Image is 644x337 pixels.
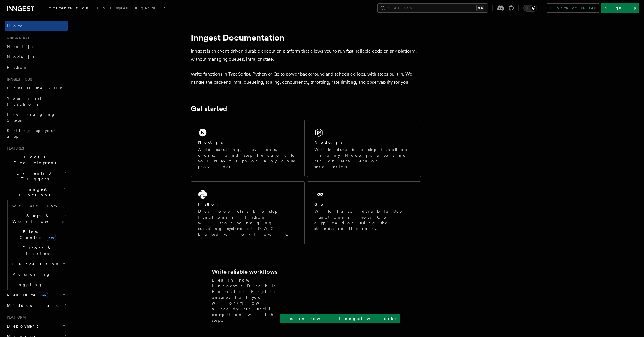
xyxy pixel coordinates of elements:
[7,65,28,70] span: Python
[5,315,26,320] span: Platform
[5,36,30,40] span: Quick start
[5,21,68,31] a: Home
[135,6,165,10] span: AgentKit
[547,3,599,13] a: Contact sales
[314,208,414,231] p: Write fast, durable step functions in your Go application using the standard library.
[7,128,56,139] span: Setting up your app
[39,292,48,298] span: new
[5,168,68,184] button: Events & Triggers
[5,302,59,308] span: Middleware
[10,229,63,240] span: Flow Control
[191,70,421,86] p: Write functions in TypeScript, Python or Go to power background and scheduled jobs, with steps bu...
[198,147,298,170] p: Add queueing, events, crons, and step functions to your Next app on any cloud provider.
[5,292,48,298] span: Realtime
[10,245,62,256] span: Errors & Retries
[314,139,343,145] h2: Node.js
[5,170,63,182] span: Events & Triggers
[198,208,298,237] p: Develop reliable step functions in Python without managing queueing systems or DAG based workflows.
[5,125,68,141] a: Setting up your app
[12,203,72,208] span: Overview
[10,200,68,210] a: Overview
[5,154,63,166] span: Local Development
[314,147,414,170] p: Write durable step functions in any Node.js app and run on servers or serverless.
[5,93,68,109] a: Your first Functions
[10,269,68,279] a: Versioning
[10,279,68,290] a: Logging
[7,23,23,29] span: Home
[283,316,396,321] p: Learn how Inngest works
[131,2,168,16] a: AgentKit
[307,181,421,244] a: GoWrite fast, durable step functions in your Go application using the standard library.
[5,300,68,311] button: Middleware
[5,41,68,52] a: Next.js
[93,2,131,16] a: Examples
[12,272,50,277] span: Versioning
[191,32,421,43] h1: Inngest Documentation
[314,201,325,207] h2: Go
[39,2,93,16] a: Documentation
[7,55,34,59] span: Node.js
[10,227,68,243] button: Flow Controlnew
[5,146,24,151] span: Features
[191,181,305,244] a: PythonDevelop reliable step functions in Python without managing queueing systems or DAG based wo...
[191,105,227,113] a: Get started
[280,314,400,323] a: Learn how Inngest works
[7,86,66,90] span: Install the SDK
[212,277,280,323] p: Learn how Inngest's Durable Execution Engine ensures that your workflow already run until complet...
[5,83,68,93] a: Install the SDK
[97,6,128,10] span: Examples
[10,210,68,227] button: Steps & Workflows
[198,201,219,207] h2: Python
[7,96,41,106] span: Your first Functions
[191,120,305,177] a: Next.jsAdd queueing, events, crons, and step functions to your Next app on any cloud provider.
[5,184,68,200] button: Inngest Functions
[476,5,484,11] kbd: ⌘K
[10,261,60,267] span: Cancellation
[601,3,639,13] a: Sign Up
[5,323,38,329] span: Deployment
[12,282,42,287] span: Logging
[10,259,68,269] button: Cancellation
[5,52,68,62] a: Node.js
[10,213,64,224] span: Steps & Workflows
[7,112,55,122] span: Leveraging Steps
[198,139,223,145] h2: Next.js
[5,109,68,125] a: Leveraging Steps
[5,200,68,290] div: Inngest Functions
[5,152,68,168] button: Local Development
[377,3,488,13] button: Search...⌘K
[307,120,421,177] a: Node.jsWrite durable step functions in any Node.js app and run on servers or serverless.
[7,44,34,49] span: Next.js
[212,268,277,276] h2: Write reliable workflows
[523,5,537,12] button: Toggle dark mode
[10,243,68,259] button: Errors & Retries
[5,62,68,72] a: Python
[5,77,32,82] span: Inngest tour
[5,290,68,300] button: Realtimenew
[47,235,56,241] span: new
[5,321,68,331] button: Deployment
[191,47,421,63] p: Inngest is an event-driven durable execution platform that allows you to run fast, reliable code ...
[5,186,62,198] span: Inngest Functions
[43,6,90,10] span: Documentation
